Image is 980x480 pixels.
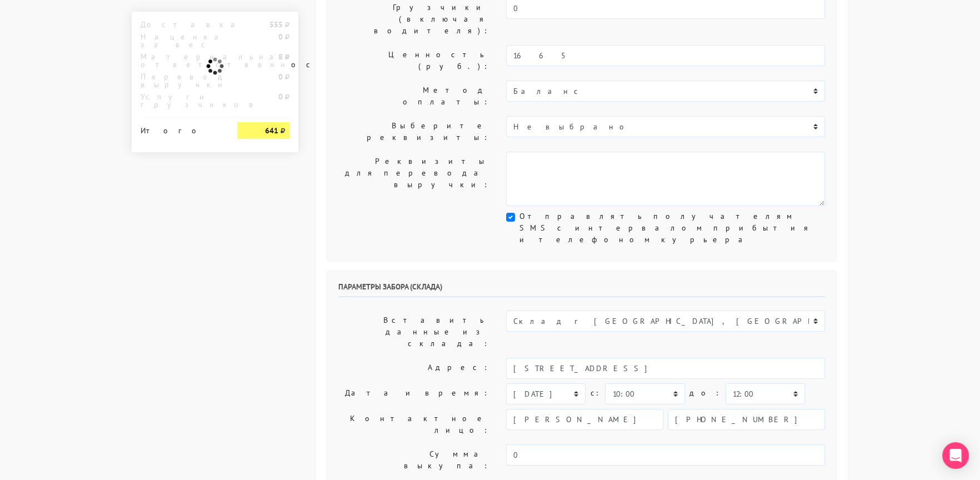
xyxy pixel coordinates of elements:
[330,444,498,476] label: Сумма выкупа:
[338,282,825,297] h6: Параметры забора (склада)
[330,358,498,379] label: Адрес:
[590,383,601,403] label: c:
[942,442,969,469] div: Open Intercom Messenger
[132,33,229,48] div: Наценка за вес
[269,19,283,29] strong: 555
[506,409,663,430] input: Имя
[132,53,229,68] div: Материальная ответственность
[265,126,278,136] strong: 641
[330,81,498,112] label: Метод оплаты:
[132,21,229,28] div: Доставка
[205,56,225,76] img: ajax-loader.gif
[330,116,498,147] label: Выберите реквизиты:
[689,383,721,403] label: до:
[132,93,229,108] div: Услуги грузчиков
[330,152,498,206] label: Реквизиты для перевода выручки:
[330,311,498,353] label: Вставить данные из склада:
[668,409,825,430] input: Телефон
[519,211,825,246] label: Отправлять получателям SMS с интервалом прибытия и телефоном курьера
[132,73,229,88] div: Перевод выручки
[330,409,498,440] label: Контактное лицо:
[330,45,498,76] label: Ценность (руб.):
[141,122,221,134] div: Итого
[330,383,498,404] label: Дата и время:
